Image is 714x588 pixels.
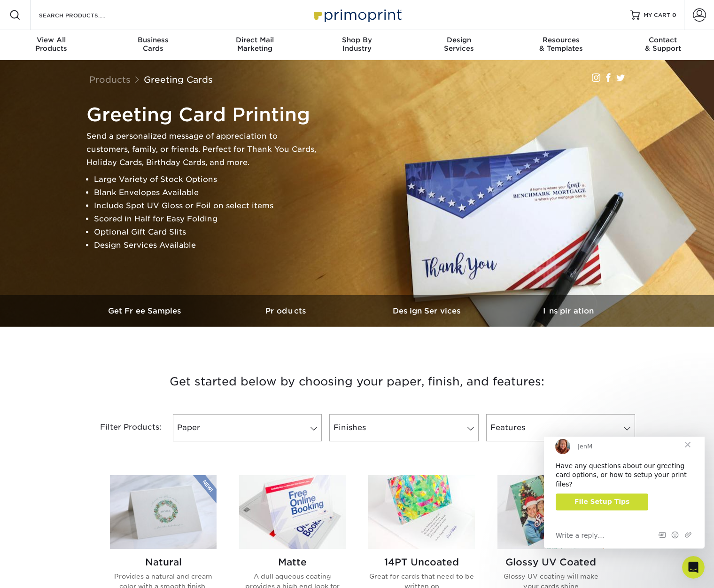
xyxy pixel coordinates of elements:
span: Direct Mail [204,36,306,44]
h2: Natural [110,557,217,568]
a: Finishes [329,414,478,441]
li: Large Variety of Stock Options [94,173,321,186]
img: 14PT Uncoated Greeting Cards [368,475,475,549]
span: Design [408,36,510,44]
span: Resources [510,36,612,44]
a: Design Services [357,295,498,327]
iframe: Intercom live chat message [544,437,705,549]
div: & Templates [510,36,612,53]
a: Contact& Support [612,30,714,60]
a: Products [89,74,131,85]
div: Marketing [204,36,306,53]
h2: Matte [239,557,346,568]
a: Greeting Cards [144,74,213,85]
a: Direct MailMarketing [204,30,306,60]
li: Optional Gift Card Slits [94,226,321,239]
span: MY CART [644,11,670,19]
a: Products [216,295,357,327]
h3: Products [216,306,357,315]
img: Primoprint [310,5,404,25]
a: DesignServices [408,30,510,60]
a: BusinessCards [102,30,204,60]
span: 0 [672,12,676,18]
li: Scored in Half for Easy Folding [94,212,321,226]
a: Inspiration [498,295,639,327]
span: Shop By [306,36,408,44]
img: Natural Greeting Cards [110,475,217,549]
span: File Setup Tips [31,61,85,69]
h3: Get started below by choosing your paper, finish, and features: [82,361,632,403]
input: SEARCH PRODUCTS..... [38,9,130,21]
div: Industry [306,36,408,53]
a: Features [486,414,635,441]
div: Cards [102,36,204,53]
div: Have any questions about our greeting card options, or how to setup your print files? [12,25,149,53]
div: Services [408,36,510,53]
h2: Glossy UV Coated [497,557,604,568]
span: Write a reply… [12,93,61,105]
a: File Setup Tips [12,57,104,74]
li: Design Services Available [94,239,321,252]
h3: Get Free Samples [75,306,216,315]
p: Send a personalized message of appreciation to customers, family, or friends. Perfect for Thank Y... [86,130,321,169]
li: Include Spot UV Gloss or Foil on select items [94,199,321,212]
a: Get Free Samples [75,295,216,327]
h1: Greeting Card Printing [86,103,321,126]
h3: Inspiration [498,306,639,315]
div: & Support [612,36,714,53]
span: Contact [612,36,714,44]
img: Glossy UV Coated Greeting Cards [497,475,604,549]
img: New Product [193,475,217,503]
span: Business [102,36,204,44]
img: Matte Greeting Cards [239,475,346,549]
h3: Design Services [357,306,498,315]
h2: 14PT Uncoated [368,557,475,568]
a: Paper [173,414,322,441]
div: Filter Products: [75,414,169,441]
a: Shop ByIndustry [306,30,408,60]
a: Resources& Templates [510,30,612,60]
iframe: Intercom live chat [682,556,705,579]
li: Blank Envelopes Available [94,186,321,199]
